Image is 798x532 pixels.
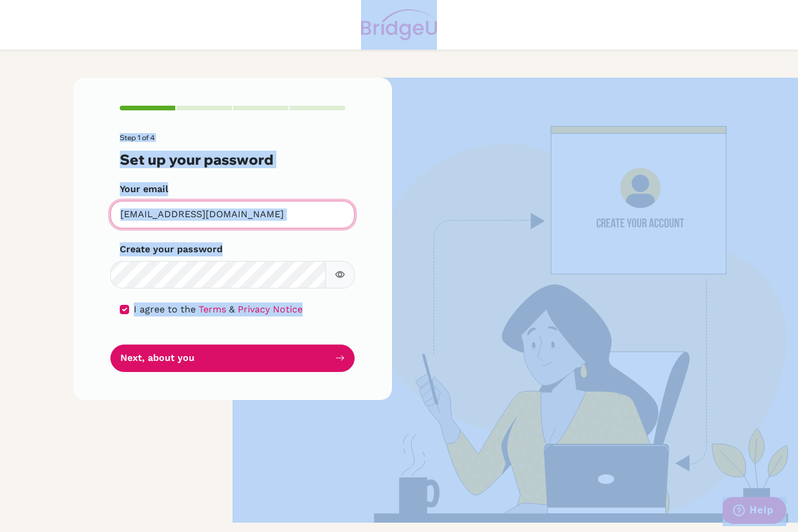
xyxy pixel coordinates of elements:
[110,345,355,372] button: Next, about you
[238,304,303,315] a: Privacy Notice
[723,497,786,526] iframe: Opens a widget where you can find more information
[229,304,235,315] span: &
[199,304,226,315] a: Terms
[120,242,223,256] label: Create your password
[134,304,196,315] span: I agree to the
[110,201,355,228] input: Insert your email*
[120,151,345,168] h3: Set up your password
[120,182,168,196] label: Your email
[120,133,155,142] span: Step 1 of 4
